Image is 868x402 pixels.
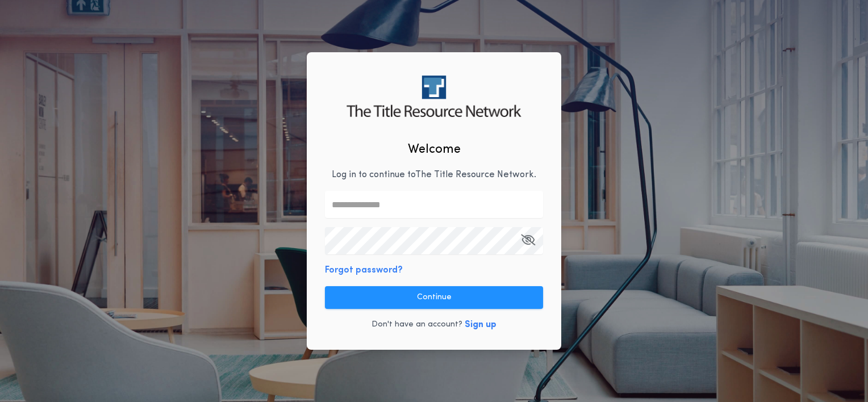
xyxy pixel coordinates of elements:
p: Log in to continue to The Title Resource Network . [332,168,536,182]
p: Don't have an account? [372,319,462,330]
button: Continue [325,286,543,309]
button: Forgot password? [325,263,403,277]
button: Sign up [465,318,496,332]
button: Open Keeper Popup [521,227,535,254]
h2: Welcome [408,140,461,159]
img: logo [347,76,521,117]
input: Open Keeper Popup [325,227,543,254]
